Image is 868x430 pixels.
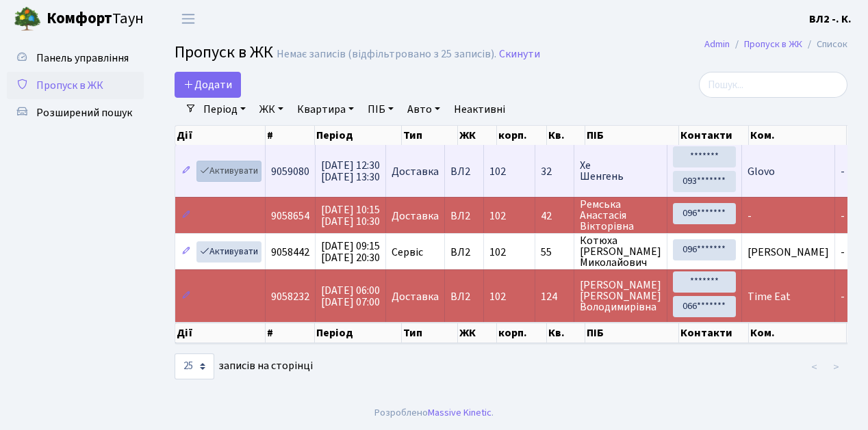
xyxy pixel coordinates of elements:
[541,211,568,221] span: 42
[175,353,214,379] select: записів на сторінці
[448,98,511,121] a: Неактивні
[489,164,506,179] span: 102
[321,202,380,229] span: [DATE] 10:15 [DATE] 10:30
[36,78,103,93] span: Пропуск в ЖК
[450,166,478,177] span: ВЛ2
[392,247,423,258] span: Сервіс
[271,164,309,179] span: 9059080
[684,30,868,59] nav: breadcrumb
[580,160,661,182] span: Хе Шенгень
[392,211,439,221] span: Доставка
[271,289,309,304] span: 9058232
[271,245,309,260] span: 9058442
[749,323,847,343] th: Ком.
[392,166,439,177] span: Доставка
[841,164,845,179] span: -
[7,99,144,126] a: Розширений пошук
[450,247,478,258] span: ВЛ2
[362,98,399,121] a: ПІБ
[679,323,749,343] th: Контакти
[541,291,568,302] span: 124
[585,323,679,343] th: ПІБ
[809,11,852,27] a: ВЛ2 -. К.
[585,126,679,145] th: ПІБ
[271,209,309,224] span: 9058654
[14,5,41,33] img: logo.png
[580,280,661,312] span: [PERSON_NAME] [PERSON_NAME] Володимирівна
[802,37,847,52] li: Список
[321,283,380,310] span: [DATE] 06:00 [DATE] 07:00
[175,40,273,64] span: Пропуск в ЖК
[47,8,144,31] span: Таун
[175,72,241,98] a: Додати
[254,98,289,121] a: ЖК
[580,199,661,232] span: Ремська Анастасія Вікторівна
[7,44,144,72] a: Панель управління
[748,209,752,224] span: -
[489,245,506,260] span: 102
[315,126,402,145] th: Період
[175,126,266,145] th: Дії
[841,245,845,260] span: -
[321,239,380,265] span: [DATE] 09:15 [DATE] 20:30
[748,164,775,179] span: Glovo
[458,126,497,145] th: ЖК
[196,241,261,263] a: Активувати
[450,211,478,221] span: ВЛ2
[277,48,496,61] div: Немає записів (відфільтровано з 25 записів).
[497,323,547,343] th: корп.
[489,289,506,304] span: 102
[175,353,313,379] label: записів на сторінці
[47,8,112,29] b: Комфорт
[704,37,730,51] a: Admin
[266,126,315,145] th: #
[809,12,852,27] b: ВЛ2 -. К.
[198,98,251,121] a: Період
[841,209,845,224] span: -
[841,289,845,304] span: -
[402,98,446,121] a: Авто
[315,323,402,343] th: Період
[748,245,829,260] span: [PERSON_NAME]
[499,48,540,61] a: Скинути
[547,126,585,145] th: Кв.
[749,126,847,145] th: Ком.
[428,405,492,420] a: Massive Kinetic
[183,77,232,92] span: Додати
[36,105,132,120] span: Розширений пошук
[175,323,266,343] th: Дії
[489,209,506,224] span: 102
[679,126,749,145] th: Контакти
[450,291,478,302] span: ВЛ2
[402,126,458,145] th: Тип
[392,291,439,302] span: Доставка
[541,247,568,258] span: 55
[699,72,847,98] input: Пошук...
[171,8,205,30] button: Переключити навігацію
[266,323,315,343] th: #
[547,323,585,343] th: Кв.
[458,323,497,343] th: ЖК
[748,289,791,304] span: Time Eat
[374,405,494,420] div: Розроблено .
[541,166,568,177] span: 32
[402,323,458,343] th: Тип
[580,235,661,268] span: Котюха [PERSON_NAME] Миколайович
[292,98,359,121] a: Квартира
[321,158,380,185] span: [DATE] 12:30 [DATE] 13:30
[7,72,144,99] a: Пропуск в ЖК
[196,161,261,182] a: Активувати
[744,37,802,51] a: Пропуск в ЖК
[36,51,129,66] span: Панель управління
[497,126,547,145] th: корп.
